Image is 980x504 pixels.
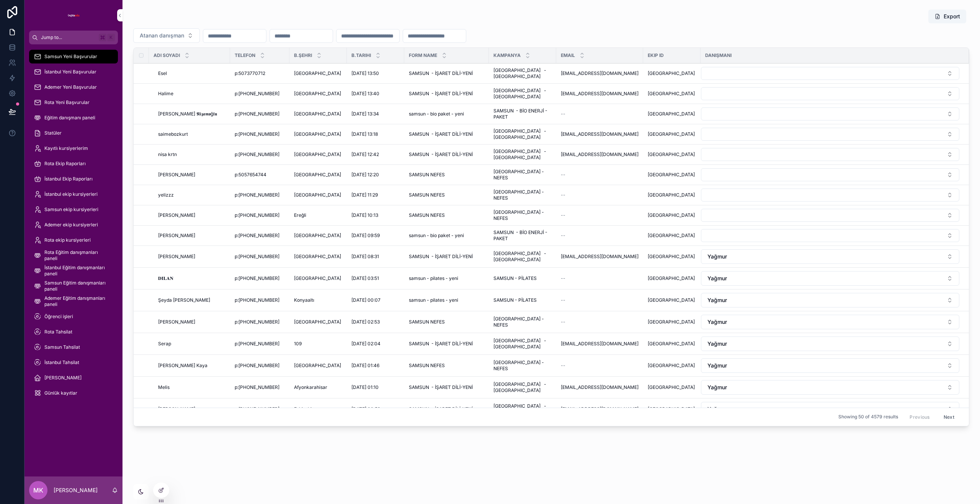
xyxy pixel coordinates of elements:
span: [DATE] 01:46 [351,363,379,369]
span: 𝐃𝐈̇𝐋𝐀𝐍 [158,275,173,281]
span: [GEOGRAPHIC_DATA] - NEFES [493,359,552,372]
span: Adı soyadı [154,52,180,59]
span: [EMAIL_ADDRESS][DOMAIN_NAME] [561,341,639,347]
a: Rota Ekip Raporları [29,157,118,171]
span: [GEOGRAPHIC_DATA] [648,406,695,412]
span: Eğitim danışmanı paneli [44,115,95,121]
span: [GEOGRAPHIC_DATA] - [GEOGRAPHIC_DATA] [493,148,552,161]
span: [PERSON_NAME] Kaya [158,363,207,369]
span: [GEOGRAPHIC_DATA] [648,275,695,281]
button: Select Button [701,87,959,100]
span: [GEOGRAPHIC_DATA] - [GEOGRAPHIC_DATA] [493,128,552,140]
span: samsun - bio paket - yeni [409,111,464,117]
span: b.tarihi [351,52,371,59]
span: SAMSUN - İŞARET DİLİ-YENİ [409,254,473,260]
span: [GEOGRAPHIC_DATA] - NEFES [493,189,552,201]
span: [GEOGRAPHIC_DATA] [294,319,341,325]
span: [DATE] 10:13 [351,212,378,218]
span: [DATE] 12:20 [351,172,379,178]
span: İstanbul Ekip Raporları [44,176,93,182]
span: samsun - bio paket - yeni [409,232,464,239]
span: Showing 50 of 4579 results [838,414,898,420]
span: SAMSUN - BİO ENERJİ - PAKET [493,229,552,242]
span: [GEOGRAPHIC_DATA] [648,384,695,390]
span: [PERSON_NAME] [44,375,82,381]
span: [PERSON_NAME] [158,212,195,218]
img: App logo [67,9,80,21]
a: Rota Eğitim danışmanları paneli [29,249,118,262]
span: [EMAIL_ADDRESS][DOMAIN_NAME] [561,70,639,76]
span: p:[PHONE_NUMBER] [235,406,279,412]
span: p:[PHONE_NUMBER] [235,341,279,347]
a: İstanbul Eğitim danışmanları paneli [29,264,118,278]
span: [GEOGRAPHIC_DATA] [648,111,695,117]
span: Atanan danışman [140,32,184,39]
span: [GEOGRAPHIC_DATA] - [GEOGRAPHIC_DATA] [493,67,552,80]
span: Halime [158,91,173,97]
span: b.şehri [294,52,312,59]
span: [GEOGRAPHIC_DATA] [294,192,341,198]
button: Export [928,10,966,23]
a: Eğitim danışmanı paneli [29,111,118,125]
span: İstanbul Eğitim danışmanları paneli [44,265,110,277]
span: p:[PHONE_NUMBER] [235,254,279,260]
span: Yağmur [707,296,727,304]
span: Yağmur [707,405,727,413]
span: Ekip Id [648,52,664,59]
span: [DATE] 00:07 [351,297,381,303]
button: Select Button [701,128,959,141]
button: Select Button [701,107,959,120]
span: [DATE] 13:50 [351,70,379,76]
span: [DATE] 11:29 [351,192,378,198]
span: p:[PHONE_NUMBER] [235,232,279,239]
span: Konyaaltı [294,297,314,303]
span: Şeyda [PERSON_NAME] [158,297,210,303]
span: SAMSUN - PİLATES [493,275,537,281]
span: [GEOGRAPHIC_DATA] [294,111,341,117]
span: p:[PHONE_NUMBER] [235,384,279,390]
span: Eskisehir [294,406,314,412]
span: [PERSON_NAME] 𝕹𝖎𝖟𝖆𝖒𝖔ğ𝖑𝖚 [158,111,217,117]
span: [GEOGRAPHIC_DATA] [648,70,695,76]
button: Select Button [701,249,959,264]
span: SAMSUN - İŞARET DİLİ-YENİ [409,91,473,97]
span: [PERSON_NAME] [158,319,195,325]
span: [GEOGRAPHIC_DATA] - [GEOGRAPHIC_DATA] [493,381,552,393]
span: SAMSUN - PİLATES [493,297,537,303]
span: Rota Yeni Başvurular [44,99,90,106]
span: [EMAIL_ADDRESS][DOMAIN_NAME] [561,254,639,260]
span: K [108,34,114,41]
span: [GEOGRAPHIC_DATA] [648,232,695,239]
span: -- [561,172,565,178]
button: Select Button [701,168,959,181]
span: SAMSUN NEFES [409,212,445,218]
span: [GEOGRAPHIC_DATA] [648,172,695,178]
span: Jump to... [41,34,96,41]
span: Email [561,52,575,59]
span: [GEOGRAPHIC_DATA] [294,70,341,76]
span: p:[PHONE_NUMBER] [235,319,279,325]
span: Yağmur [707,253,727,260]
span: [EMAIL_ADDRESS][DOMAIN_NAME] [561,151,639,158]
span: [GEOGRAPHIC_DATA] [648,91,695,97]
span: Form Name [409,52,437,59]
span: SAMSUN NEFES [409,172,445,178]
a: Statüler [29,126,118,140]
span: Yağmur [707,362,727,369]
span: [DATE] 12:42 [351,151,379,158]
span: Yağmur [707,384,727,391]
span: p:[PHONE_NUMBER] [235,212,279,218]
span: Statüler [44,130,62,136]
a: Rota Tahsilat [29,325,118,339]
button: Select Button [701,229,959,242]
span: [GEOGRAPHIC_DATA] [648,254,695,260]
span: [DATE] 13:40 [351,91,379,97]
span: SAMSUN - İŞARET DİLİ-YENİ [409,341,473,347]
span: SAMSUN - İŞARET DİLİ-YENİ [409,70,473,76]
span: p:5073770712 [235,70,265,76]
span: p:[PHONE_NUMBER] [235,131,279,137]
button: Jump to...K [29,31,118,44]
span: Yağmur [707,318,727,326]
span: Rota ekip kursiyerleri [44,237,91,243]
span: [PERSON_NAME] [158,406,195,412]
